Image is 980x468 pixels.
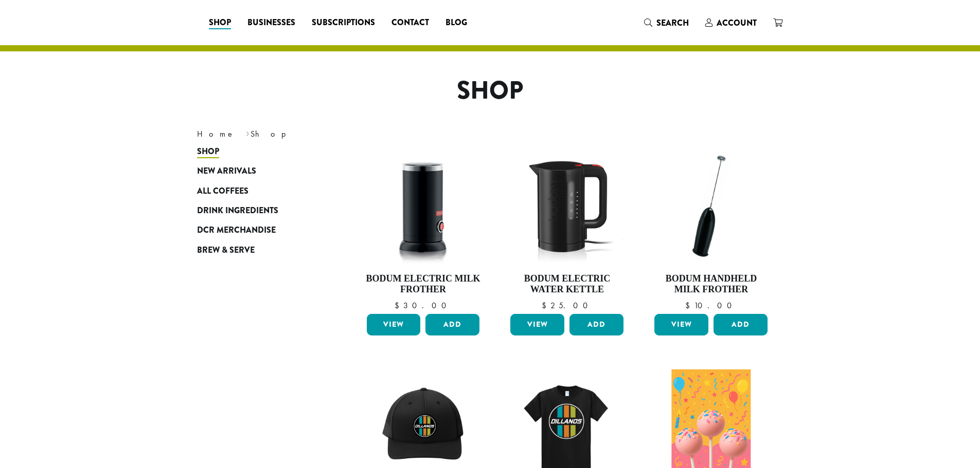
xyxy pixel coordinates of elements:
a: View [367,314,421,335]
a: Search [636,14,697,31]
button: Add [425,314,479,335]
span: $ [685,300,694,311]
h4: Bodum Handheld Milk Frother [652,273,770,295]
span: Shop [209,16,231,29]
span: Blog [446,16,467,29]
nav: Breadcrumb [197,128,475,140]
span: Brew & Serve [197,244,255,257]
bdi: 25.00 [542,300,593,311]
a: Bodum Electric Water Kettle $25.00 [508,147,626,310]
span: $ [542,300,550,311]
a: Shop [197,142,320,161]
span: Contact [391,16,429,29]
a: Drink Ingredients [197,201,320,220]
span: Subscriptions [312,16,375,29]
span: New Arrivals [197,165,256,178]
button: Add [569,314,623,335]
span: All Coffees [197,185,248,198]
a: Brew & Serve [197,240,320,259]
a: All Coffees [197,181,320,200]
span: Businesses [247,16,295,29]
a: Shop [201,14,239,31]
span: Account [717,17,757,29]
bdi: 30.00 [395,300,451,311]
span: DCR Merchandise [197,224,276,237]
span: $ [395,300,403,311]
img: DP3954.01-002.png [364,147,482,265]
h4: Bodum Electric Milk Frother [364,273,483,295]
span: Search [656,17,689,29]
a: DCR Merchandise [197,220,320,240]
button: Add [714,314,768,335]
span: Drink Ingredients [197,204,278,217]
a: Bodum Handheld Milk Frother $10.00 [652,147,770,310]
a: Bodum Electric Milk Frother $30.00 [364,147,483,310]
img: DP3927.01-002.png [652,147,770,265]
a: New Arrivals [197,161,320,181]
h4: Bodum Electric Water Kettle [508,273,626,295]
span: › [246,124,250,140]
a: View [654,314,708,335]
bdi: 10.00 [685,300,737,311]
h1: Shop [189,76,791,106]
a: View [510,314,564,335]
img: DP3955.01.png [508,147,626,265]
a: Home [197,128,235,139]
span: Shop [197,145,219,158]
